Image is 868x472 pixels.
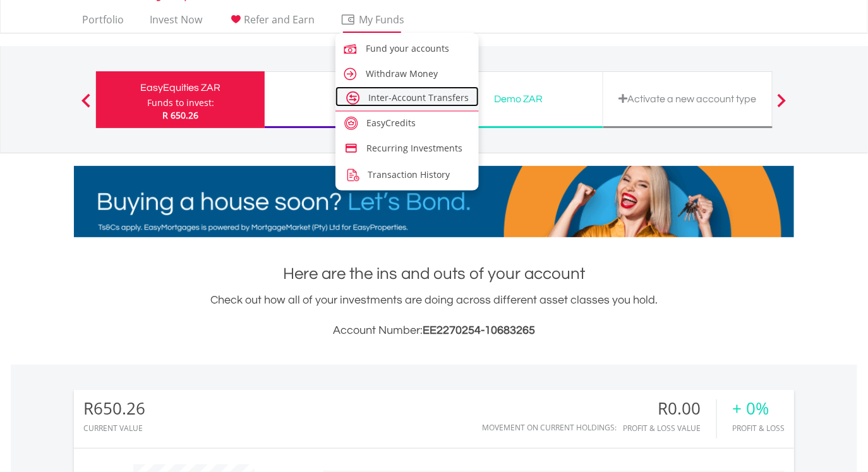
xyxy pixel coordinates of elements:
span: Withdraw Money [366,68,438,80]
a: Refer and Earn [223,13,320,33]
img: EasyMortage Promotion Banner [74,166,794,237]
div: TFSA [272,90,426,108]
span: Refer and Earn [244,13,315,27]
img: caret-right.svg [342,66,359,83]
img: account-transfer.svg [346,91,360,105]
img: credit-card.svg [344,141,358,155]
span: R 650.26 [162,109,198,121]
div: Demo ZAR [442,90,595,108]
div: + 0% [732,399,785,418]
a: transaction-history.png Transaction History [335,162,479,186]
a: easy-credits.svg EasyCredits [335,112,479,132]
a: account-transfer.svg Inter-Account Transfers [335,86,479,107]
div: R0.00 [623,399,716,418]
span: My Funds [341,11,423,28]
div: Profit & Loss [732,424,785,432]
a: credit-card.svg Recurring Investments [335,137,479,157]
span: Inter-Account Transfers [369,91,469,103]
h1: Here are the ins and outs of your account [74,263,794,285]
div: Funds to invest: [147,97,214,109]
div: Profit & Loss Value [623,424,716,432]
div: Activate a new account type [611,90,764,108]
a: Portfolio [77,13,129,33]
div: Check out how all of your investments are doing across different asset classes you hold. [74,292,794,339]
img: transaction-history.png [344,167,361,184]
div: Movement on Current Holdings: [482,423,617,432]
span: Transaction History [368,168,450,180]
span: EE2270254-10683265 [423,324,535,336]
a: caret-right.svg Withdraw Money [335,61,479,85]
a: Invest Now [145,13,207,33]
span: EasyCredits [367,117,416,129]
img: fund.svg [342,40,359,57]
h3: Account Number: [74,322,794,339]
span: Fund your accounts [366,42,449,54]
a: fund.svg Fund your accounts [335,36,479,59]
div: R650.26 [83,399,145,418]
span: Recurring Investments [367,142,463,154]
img: easy-credits.svg [344,116,358,130]
div: CURRENT VALUE [83,424,145,432]
div: EasyEquities ZAR [104,79,257,97]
